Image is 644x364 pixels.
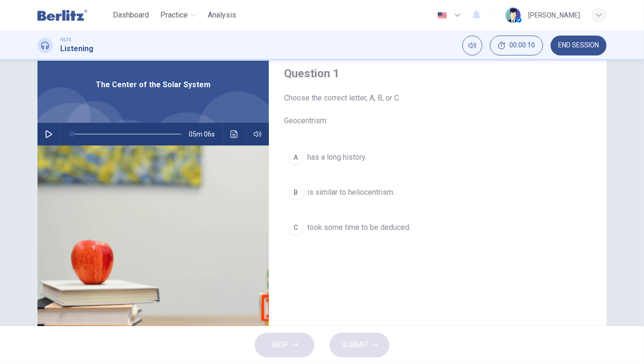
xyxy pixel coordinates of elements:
[462,36,482,55] div: Mute
[528,9,580,21] div: [PERSON_NAME]
[227,123,242,146] button: Click to see the audio transcription
[37,6,87,25] img: Berlitz Latam logo
[60,43,93,55] h1: Listening
[284,181,591,204] button: Bis similar to heliocentrism.
[436,12,448,19] img: en
[551,36,607,55] button: END SESSION
[307,222,411,233] span: took some time to be deduced.
[284,146,591,169] button: Ahas a long history.
[109,7,153,24] button: Dashboard
[156,7,200,24] button: Practice
[288,220,304,235] div: C
[160,9,188,21] span: Practice
[509,42,535,49] span: 00:00:10
[284,92,591,127] span: Choose the correct letter, A, B, or C. Geocentrism:
[307,187,395,198] span: is similar to heliocentrism.
[204,7,240,24] button: Analysis
[288,185,304,200] div: B
[558,42,599,49] span: END SESSION
[284,216,591,239] button: Ctook some time to be deduced.
[96,79,211,91] span: The Center of the Solar System
[288,150,304,165] div: A
[37,6,109,25] a: Berlitz Latam logo
[490,36,543,55] div: Hide
[307,152,367,163] span: has a long history.
[113,9,149,21] span: Dashboard
[208,9,236,21] span: Analysis
[60,36,71,43] span: IELTS
[506,8,521,23] img: Profile picture
[490,36,543,55] button: 00:00:10
[189,123,222,146] span: 05m 06s
[284,66,591,81] h4: Question 1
